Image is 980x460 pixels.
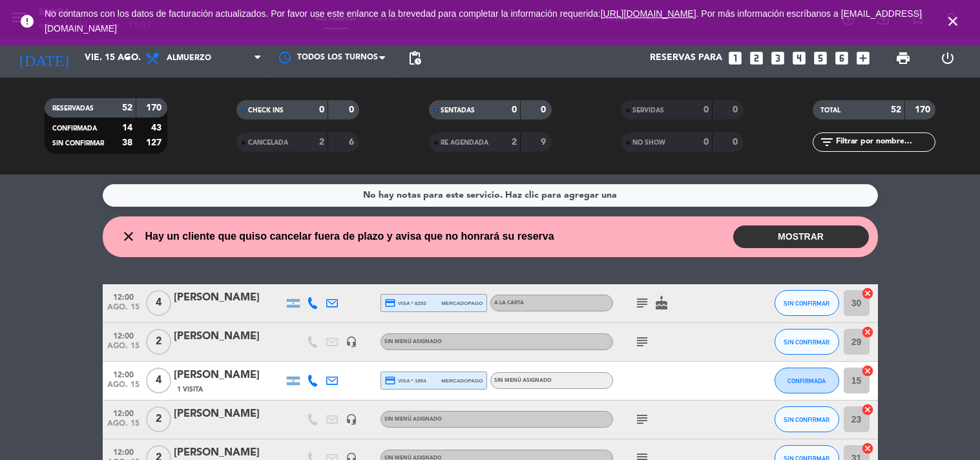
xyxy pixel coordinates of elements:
[601,8,696,19] a: [URL][DOMAIN_NAME]
[346,336,357,348] i: headset_mic
[861,442,874,455] i: cancel
[494,378,552,383] span: Sin menú asignado
[248,140,288,146] span: CANCELADA
[319,138,324,147] strong: 2
[384,375,426,386] span: visa * 1854
[861,364,874,377] i: cancel
[384,297,396,309] i: credit_card
[146,368,171,393] span: 4
[441,140,488,146] span: RE AGENDADA
[349,138,357,147] strong: 6
[945,14,961,29] i: close
[107,405,140,420] span: 12:00
[835,135,935,149] input: Filtrar por nombre...
[775,406,839,432] button: SIN CONFIRMAR
[494,300,524,306] span: A LA CARTA
[441,377,483,385] span: mercadopago
[384,417,442,422] span: Sin menú asignado
[174,367,284,384] div: [PERSON_NAME]
[319,105,324,114] strong: 0
[541,105,548,114] strong: 0
[384,375,396,386] i: credit_card
[769,50,786,67] i: looks_3
[107,366,140,381] span: 12:00
[107,444,140,459] span: 12:00
[45,8,922,34] a: . Por más información escríbanos a [EMAIL_ADDRESS][DOMAIN_NAME]
[19,14,35,29] i: error
[167,54,211,63] span: Almuerzo
[820,107,840,114] span: TOTAL
[407,50,422,66] span: pending_actions
[10,44,78,72] i: [DATE]
[52,140,104,147] span: SIN CONFIRMAR
[122,103,132,112] strong: 52
[634,295,650,311] i: subject
[733,225,869,248] button: MOSTRAR
[120,50,136,66] i: arrow_drop_down
[861,326,874,339] i: cancel
[174,328,284,345] div: [PERSON_NAME]
[833,50,850,67] i: looks_6
[174,289,284,306] div: [PERSON_NAME]
[384,339,442,344] span: Sin menú asignado
[52,125,97,132] span: CONFIRMADA
[107,381,140,395] span: ago. 15
[733,138,740,147] strong: 0
[146,290,171,316] span: 4
[727,50,744,67] i: looks_one
[784,339,829,346] span: SIN CONFIRMAR
[915,105,933,114] strong: 170
[784,300,829,307] span: SIN CONFIRMAR
[248,107,284,114] span: CHECK INS
[775,368,839,393] button: CONFIRMADA
[145,228,554,245] span: Hay un cliente que quiso cancelar fuera de plazo y avisa que no honrará su reserva
[146,329,171,355] span: 2
[52,105,94,112] span: RESERVADAS
[45,8,922,34] span: No contamos con los datos de facturación actualizados. Por favor use este enlance a la brevedad p...
[384,297,426,309] span: visa * 8253
[146,406,171,432] span: 2
[441,107,475,114] span: SENTADAS
[512,105,517,114] strong: 0
[146,138,164,147] strong: 127
[346,413,357,425] i: headset_mic
[926,39,970,78] div: LOG OUT
[512,138,517,147] strong: 2
[107,328,140,342] span: 12:00
[349,105,357,114] strong: 0
[177,384,203,395] span: 1 Visita
[122,123,132,132] strong: 14
[363,188,617,203] div: No hay notas para este servicio. Haz clic para agregar una
[787,377,826,384] span: CONFIRMADA
[791,50,808,67] i: looks_4
[704,138,709,147] strong: 0
[654,295,669,311] i: cake
[107,289,140,304] span: 12:00
[121,229,136,244] i: close
[634,334,650,350] i: subject
[151,123,164,132] strong: 43
[784,416,829,423] span: SIN CONFIRMAR
[775,290,839,316] button: SIN CONFIRMAR
[819,134,835,150] i: filter_list
[861,287,874,300] i: cancel
[861,403,874,416] i: cancel
[107,342,140,357] span: ago. 15
[107,303,140,318] span: ago. 15
[775,329,839,355] button: SIN CONFIRMAR
[855,50,871,67] i: add_box
[650,53,722,63] span: Reservas para
[634,412,650,427] i: subject
[733,105,740,114] strong: 0
[891,105,901,114] strong: 52
[704,105,709,114] strong: 0
[812,50,829,67] i: looks_5
[895,50,911,66] span: print
[748,50,765,67] i: looks_two
[632,140,665,146] span: NO SHOW
[541,138,548,147] strong: 9
[107,419,140,434] span: ago. 15
[122,138,132,147] strong: 38
[146,103,164,112] strong: 170
[632,107,664,114] span: SERVIDAS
